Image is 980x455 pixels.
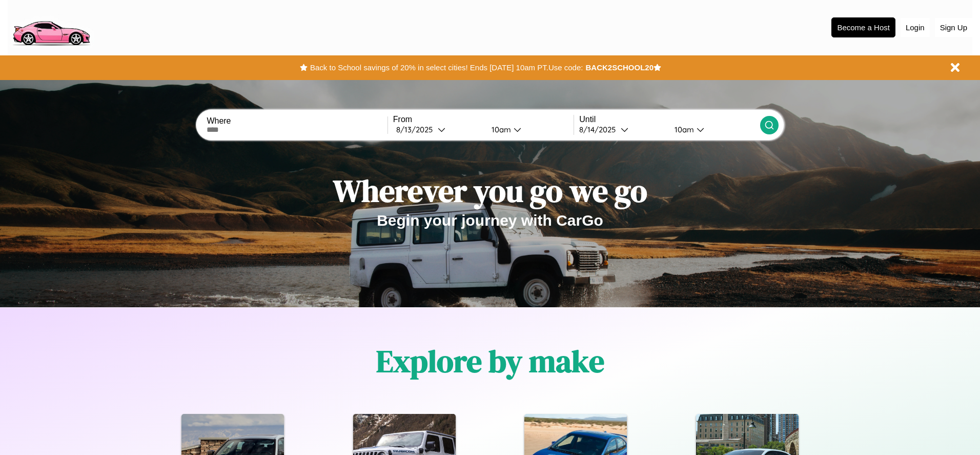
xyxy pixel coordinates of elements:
button: Become a Host [831,17,895,37]
div: 10am [486,125,514,134]
button: Login [901,18,930,37]
button: Back to School savings of 20% in select cities! Ends [DATE] 10am PT.Use code: [308,61,585,75]
b: BACK2SCHOOL20 [585,63,654,72]
label: From [393,115,574,124]
div: 10am [669,125,697,134]
button: Sign Up [935,18,972,37]
h1: Explore by make [376,340,604,382]
button: 10am [666,124,760,135]
div: 8 / 14 / 2025 [579,125,621,134]
img: logo [8,5,94,48]
div: 8 / 13 / 2025 [396,125,438,134]
button: 8/13/2025 [393,124,483,135]
label: Until [579,115,760,124]
label: Where [207,116,387,126]
button: 10am [483,124,574,135]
